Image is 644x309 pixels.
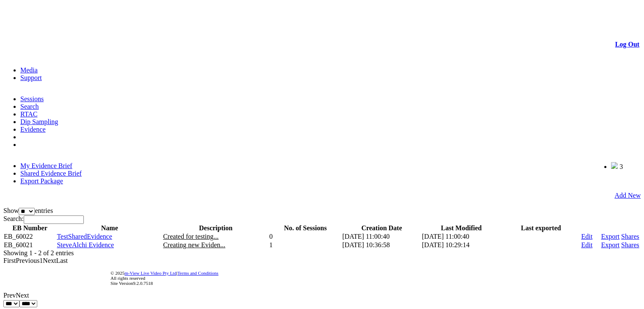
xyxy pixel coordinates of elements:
th: Last Modified: activate to sort column ascending [421,224,501,232]
a: Last [56,257,68,264]
span: Creating new Eviden... [163,241,225,248]
a: RTAC [20,110,37,118]
a: Media [20,66,38,74]
td: EB_60022 [3,232,56,241]
div: © 2025 | All rights reserved [111,270,639,286]
div: Showing 1 - 2 of 2 entries [3,249,641,257]
a: Sessions [20,95,44,102]
th: Last exported: activate to sort column ascending [501,224,580,232]
a: Shared Evidence Brief [20,170,82,177]
a: Next [43,257,56,264]
a: Terms and Conditions [177,270,218,276]
td: 0 [269,232,342,241]
td: [DATE] 11:00:40 [342,232,421,241]
td: [DATE] 10:36:58 [342,241,421,249]
input: Search: [24,215,84,224]
a: Next [16,292,29,299]
a: Prev [3,292,16,299]
th: Creation Date: activate to sort column ascending [342,224,421,232]
select: Select month [3,300,19,307]
a: 1 [39,257,43,264]
th: EB Number: activate to sort column ascending [3,224,56,232]
img: DigiCert Secured Site Seal [40,266,74,290]
a: Shares [621,233,639,240]
a: Shares [621,241,639,248]
th: Description: activate to sort column ascending [163,224,269,232]
a: TestSharedEvidence [57,233,112,240]
a: m-View Live Video Pty Ltd [124,270,177,276]
select: Select year [19,300,37,307]
th: Name: activate to sort column ascending [56,224,163,232]
span: Welcome, [PERSON_NAME] design (General User) [477,163,594,169]
td: [DATE] 10:29:14 [421,241,501,249]
a: Previous [16,257,39,264]
a: Export [601,233,619,240]
img: bell25.png [611,162,618,169]
a: SteveAlchi Evidence [57,241,114,248]
a: Export [601,241,619,248]
a: My Evidence Brief [20,162,72,169]
a: First [3,257,16,264]
span: 3 [619,163,623,170]
td: 1 [269,241,342,249]
select: Showentries [19,208,35,215]
a: Evidence [20,126,46,133]
div: Site Version [111,281,639,286]
span: 9.2.0.7518 [133,281,153,286]
label: Show entries [3,207,53,214]
label: Search: [3,215,84,222]
span: Created for testing... [163,233,218,240]
a: Edit [581,241,592,248]
th: No. of Sessions: activate to sort column ascending [269,224,342,232]
a: Add New [614,192,641,199]
a: Search [20,103,39,110]
td: [DATE] 11:00:40 [421,232,501,241]
a: Dip Sampling [20,118,58,125]
td: EB_60021 [3,241,56,249]
a: Support [20,74,42,81]
a: Log Out [615,41,639,48]
a: Edit [581,233,592,240]
a: Export Package [20,177,63,185]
